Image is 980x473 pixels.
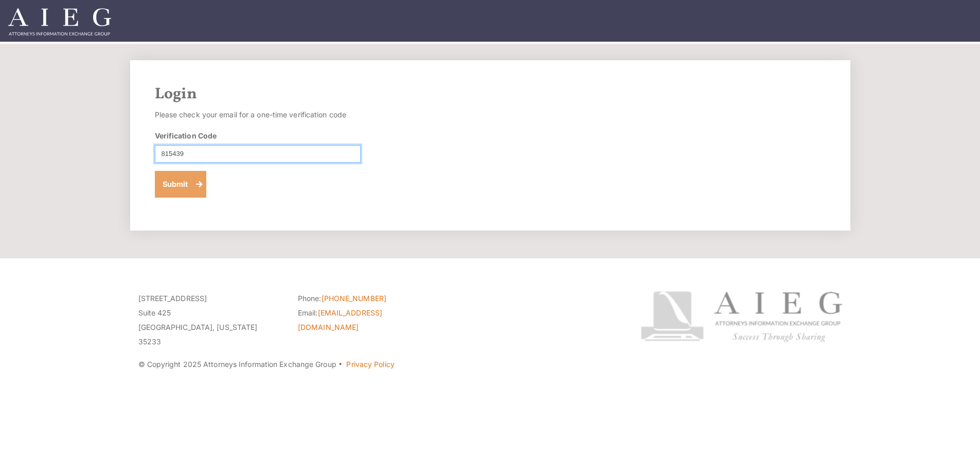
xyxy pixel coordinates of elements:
[155,171,207,198] button: Submit
[298,306,442,335] li: Email:
[298,291,442,306] li: Phone:
[322,294,386,303] a: [PHONE_NUMBER]
[640,291,842,342] img: Attorneys Information Exchange Group logo
[155,130,217,141] label: Verification Code
[155,108,361,122] p: Please check your email for a one-time verification code
[298,308,382,331] a: [EMAIL_ADDRESS][DOMAIN_NAME]
[138,291,282,349] p: [STREET_ADDRESS] Suite 425 [GEOGRAPHIC_DATA], [US_STATE] 35233
[8,8,111,36] img: Attorneys Information Exchange Group
[338,364,343,369] span: ·
[346,360,394,369] a: Privacy Policy
[155,85,826,103] h2: Login
[138,357,602,372] p: © Copyright 2025 Attorneys Information Exchange Group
